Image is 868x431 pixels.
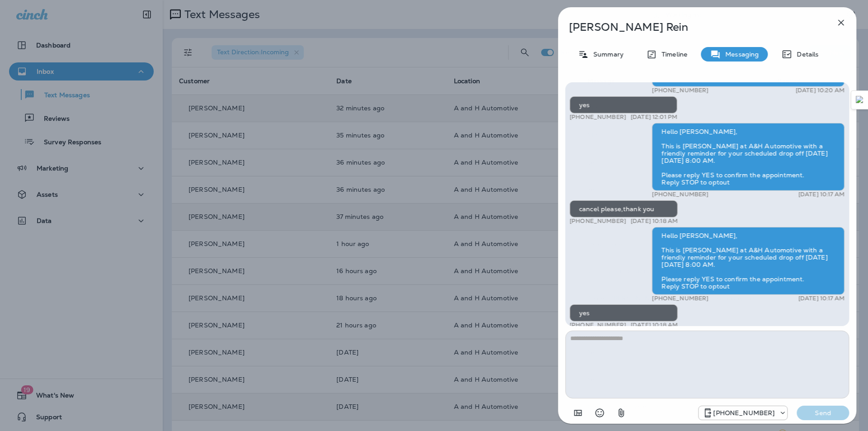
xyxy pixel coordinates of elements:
[793,51,819,58] p: Details
[570,322,626,329] p: [PHONE_NUMBER]
[713,409,775,417] p: [PHONE_NUMBER]
[652,123,845,191] div: Hello [PERSON_NAME], This is [PERSON_NAME] at A&H Automotive with a friendly reminder for your sc...
[570,96,677,114] div: yes
[856,96,864,104] img: Detect Auto
[798,295,844,302] p: [DATE] 10:17 AM
[652,191,709,198] p: [PHONE_NUMBER]
[570,200,678,218] div: cancel please,thank you
[570,218,626,225] p: [PHONE_NUMBER]
[699,407,788,418] div: +1 (405) 873-8731
[631,114,677,121] p: [DATE] 12:01 PM
[631,322,678,329] p: [DATE] 10:18 AM
[652,87,709,94] p: [PHONE_NUMBER]
[570,114,626,121] p: [PHONE_NUMBER]
[721,51,759,58] p: Messaging
[798,191,844,198] p: [DATE] 10:17 AM
[570,304,678,322] div: yes
[569,404,587,422] button: Add in a premade template
[631,218,678,225] p: [DATE] 10:18 AM
[589,51,623,58] p: Summary
[657,51,687,58] p: Timeline
[652,227,845,295] div: Hello [PERSON_NAME], This is [PERSON_NAME] at A&H Automotive with a friendly reminder for your sc...
[569,21,816,33] p: [PERSON_NAME] Rein
[796,87,844,94] p: [DATE] 10:20 AM
[652,295,709,302] p: [PHONE_NUMBER]
[590,404,609,422] button: Select an emoji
